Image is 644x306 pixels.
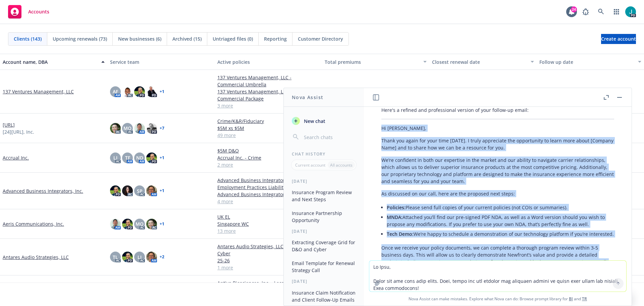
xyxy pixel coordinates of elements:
button: Follow up date [537,54,644,70]
div: [DATE] [284,278,364,284]
input: Search chats [303,132,356,142]
span: Policies: [387,204,406,211]
a: Antiva Biosciences, Inc. - Local Placement [217,279,319,287]
a: + 1 [160,156,164,160]
span: AF [113,88,118,95]
li: We’re happy to schedule a demonstration of our technology platform if you’re interested. [387,229,614,239]
a: UK EL [217,213,319,220]
button: Total premiums [322,54,429,70]
span: SP [137,187,143,194]
span: ND [136,154,143,161]
a: + 7 [160,126,164,130]
a: [URL] [3,121,15,128]
a: 13 more [217,227,319,234]
a: BI [569,296,573,302]
a: Search [594,5,608,18]
p: Once we receive your policy documents, we can complete a thorough program review within 3-5 busin... [381,244,614,272]
span: [24][URL], Inc. [3,128,34,135]
a: 137 Ventures Management, LLC - Commercial Package [217,88,319,102]
img: photo [110,219,121,229]
a: Accrual Inc. [3,154,29,161]
span: LI [138,254,142,261]
button: Insurance Claim Notification and Client Follow-Up Emails [289,287,359,305]
span: Clients (143) [14,35,42,42]
a: Report a Bug [579,5,592,18]
button: Insurance Partnership Opportunity [289,208,359,226]
span: Tech Demo: [387,231,414,237]
img: photo [134,123,145,134]
p: Current account [295,162,325,168]
button: Extracting Coverage Grid for D&O and Cyber [289,237,359,255]
div: Account name, DBA [3,58,97,65]
li: Attached you’ll find our pre-signed PDF NDA, as well as a Word version should you wish to propose... [387,212,614,229]
img: photo [122,86,133,97]
a: Accounts [5,2,52,21]
button: New chat [289,115,359,127]
a: TR [582,296,587,302]
a: Advanced Business Integrators, Inc. - Cyber [217,191,319,198]
a: + 1 [160,222,164,226]
a: Advanced Business Integrators, Inc. - Employment Practices Liability [217,177,319,191]
span: MNDA: [387,214,402,220]
p: All accounts [330,162,353,168]
span: Reporting [264,35,287,42]
a: Crime/K&R/Fiduciary [217,118,319,125]
a: 137 Ventures Management, LLC - Commercial Umbrella [217,74,319,88]
span: Untriaged files (0) [213,35,253,42]
a: + 1 [160,189,164,193]
p: Here's a refined and professional version of your follow-up email: [381,106,614,114]
a: 25-26 [217,257,319,264]
a: Switch app [610,5,623,18]
img: photo [122,252,133,262]
button: Active policies [215,54,322,70]
img: photo [146,123,157,134]
button: Insurance Program Review and Next Steps [289,187,359,205]
p: We’re confident in both our expertise in the market and our ability to navigate carrier relations... [381,157,614,185]
li: Please send full copies of your current policies (not COIs or summaries). [387,203,614,212]
img: photo [625,6,636,17]
span: Create account [601,33,636,45]
img: photo [146,86,157,97]
a: Create account [601,34,636,44]
img: photo [134,86,145,97]
a: 1 more [217,264,319,271]
a: $5M xs $5M [217,125,319,132]
a: 137 Ventures Management, LLC [3,88,74,95]
a: Antares Audio Strategies, LLC [3,254,69,261]
div: Active policies [217,58,319,65]
p: Thank you again for your time [DATE]. I truly appreciate the opportunity to learn more about [Com... [381,137,614,151]
p: As discussed on our call, here are the proposed next steps: [381,190,614,197]
img: photo [146,152,157,163]
span: MQ [123,125,131,132]
span: Upcoming renewals (73) [53,35,107,42]
div: 24 [571,6,577,12]
span: LI [113,154,117,161]
button: Closest renewal date [429,54,537,70]
span: Customer Directory [298,35,343,42]
span: Accounts [28,9,49,14]
span: TL [113,254,118,261]
img: photo [146,185,157,196]
a: 49 more [217,132,319,139]
a: 2 more [217,161,319,168]
img: photo [146,219,157,229]
a: Aeris Communications, Inc. [3,220,64,227]
a: $5M D&O [217,147,319,154]
span: New chat [303,118,325,125]
a: + 1 [160,90,164,94]
div: [DATE] [284,178,364,184]
p: Hi [PERSON_NAME], [381,125,614,132]
img: photo [122,185,133,196]
div: Follow up date [539,58,634,65]
a: 4 more [217,198,319,205]
div: [DATE] [284,228,364,234]
a: Antares Audio Strategies, LLC - E&O with Cyber [217,243,319,257]
span: New businesses (6) [118,35,161,42]
a: + 2 [160,255,164,259]
h1: Nova Assist [292,94,323,101]
span: TF [125,154,130,161]
a: Accrual Inc. - Crime [217,154,319,161]
img: photo [146,252,157,262]
button: Service team [107,54,215,70]
div: Closest renewal date [432,58,527,65]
